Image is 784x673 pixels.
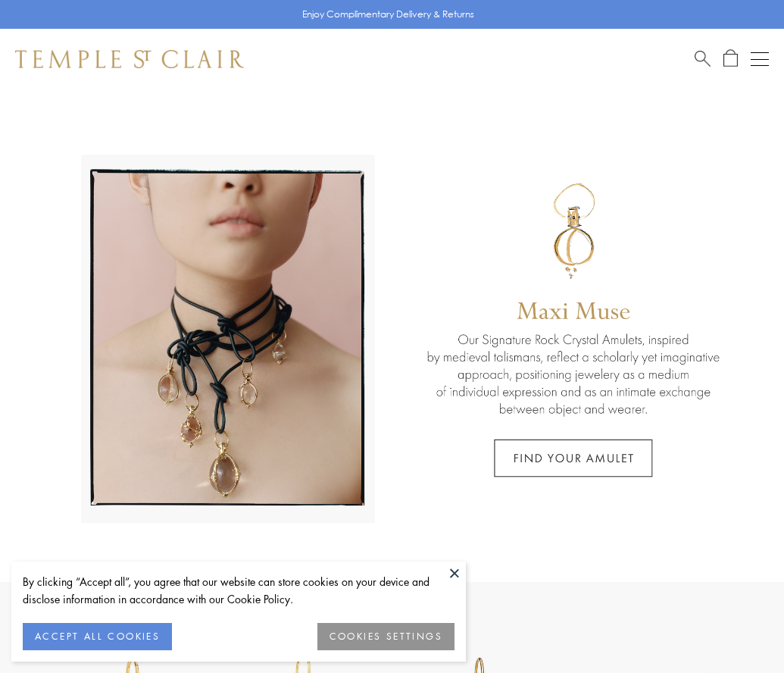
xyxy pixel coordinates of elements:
p: Enjoy Complimentary Delivery & Returns [302,7,474,22]
button: ACCEPT ALL COOKIES [23,623,172,650]
button: COOKIES SETTINGS [317,623,454,650]
img: Temple St. Clair [15,50,244,68]
button: Open navigation [751,50,769,68]
a: Search [695,49,711,68]
div: By clicking “Accept all”, you agree that our website can store cookies on your device and disclos... [23,573,454,608]
a: Open Shopping Bag [723,49,738,68]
